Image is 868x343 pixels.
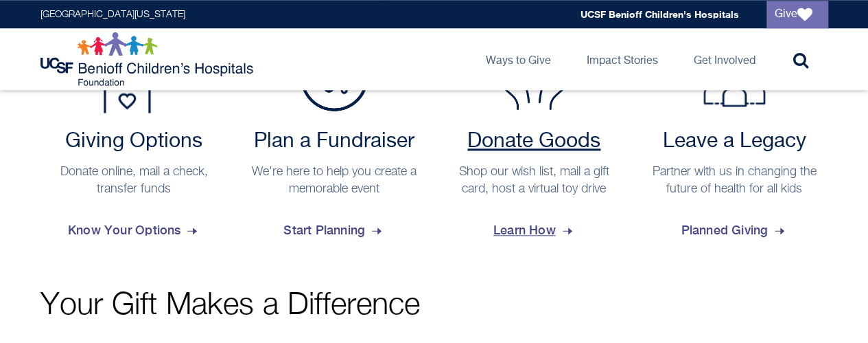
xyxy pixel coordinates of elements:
span: Start Planning [283,212,384,249]
span: Learn How [493,212,575,249]
a: Donate Goods Donate Goods Shop our wish list, mail a gift card, host a virtual toy drive Learn How [441,40,629,249]
a: Ways to Give [475,28,562,90]
p: Shop our wish list, mail a gift card, host a virtual toy drive [447,164,622,198]
a: Payment Options Giving Options Donate online, mail a check, transfer funds Know Your Options [40,40,228,249]
p: Partner with us in changing the future of health for all kids [647,164,821,198]
a: Plan a Fundraiser Plan a Fundraiser We're here to help you create a memorable event Start Planning [240,40,428,249]
p: We're here to help you create a memorable event [247,164,421,198]
a: UCSF Benioff Children's Hospitals [580,8,739,20]
h2: Leave a Legacy [647,129,821,154]
span: Planned Giving [681,212,787,249]
h2: Donate Goods [447,129,622,154]
h2: Giving Options [47,129,222,154]
a: Get Involved [683,28,766,90]
img: Logo for UCSF Benioff Children's Hospitals Foundation [40,32,257,87]
p: Your Gift Makes a Difference [40,290,828,321]
a: Give [766,1,828,28]
span: Know Your Options [68,212,200,249]
a: [GEOGRAPHIC_DATA][US_STATE] [40,10,185,19]
h2: Plan a Fundraiser [247,129,421,154]
p: Donate online, mail a check, transfer funds [47,164,222,198]
a: Leave a Legacy Partner with us in changing the future of health for all kids Planned Giving [640,40,828,249]
a: Impact Stories [576,28,669,90]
